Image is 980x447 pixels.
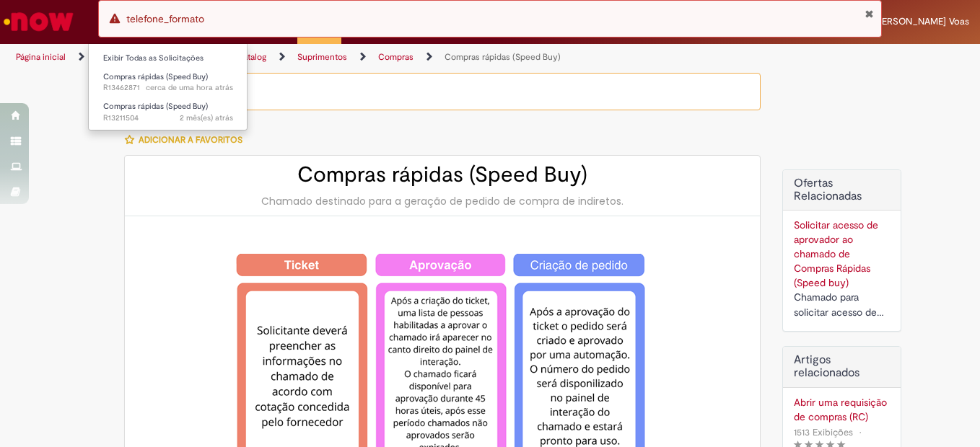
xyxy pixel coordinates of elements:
span: Compras rápidas (Speed Buy) [103,71,208,82]
a: Aberto R13211504 : Compras rápidas (Speed Buy) [89,99,248,125]
ul: Requisições [88,43,248,130]
span: R13462871 [103,82,233,94]
a: Página inicial [16,51,66,63]
div: Obrigatório um anexo. [124,73,761,110]
a: Compras rápidas (Speed Buy) [445,51,561,63]
a: Exibir Todas as Solicitações [89,50,248,66]
span: [DATE][PERSON_NAME] Voas [846,15,969,27]
h2: Ofertas Relacionadas [794,177,890,203]
ul: Trilhas de página [11,44,642,71]
span: 1513 Exibições [794,426,853,438]
span: Compras rápidas (Speed Buy) [103,101,208,112]
span: Adicionar a Favoritos [139,134,242,146]
h2: Compras rápidas (Speed Buy) [139,163,745,187]
a: Suprimentos [297,51,347,63]
span: • [856,422,865,442]
a: Aberto R13462871 : Compras rápidas (Speed Buy) [89,69,248,96]
h3: Artigos relacionados [794,354,890,379]
span: telefone_formato [126,12,204,25]
img: ServiceNow [1,7,76,36]
div: Chamado destinado para a geração de pedido de compra de indiretos. [139,194,745,208]
a: Solicitar acesso de aprovador ao chamado de Compras Rápidas (Speed buy) [794,218,878,289]
a: Compras [378,51,414,63]
span: 2 mês(es) atrás [180,112,233,123]
a: Abrir uma requisição de compras (RC) [794,395,890,424]
span: cerca de uma hora atrás [146,82,233,93]
button: Adicionar a Favoritos [124,125,250,155]
span: R13211504 [103,112,233,124]
button: Fechar Notificação [865,8,874,19]
div: Chamado para solicitar acesso de aprovador ao ticket de Speed buy [794,290,890,320]
div: Ofertas Relacionadas [782,169,901,332]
